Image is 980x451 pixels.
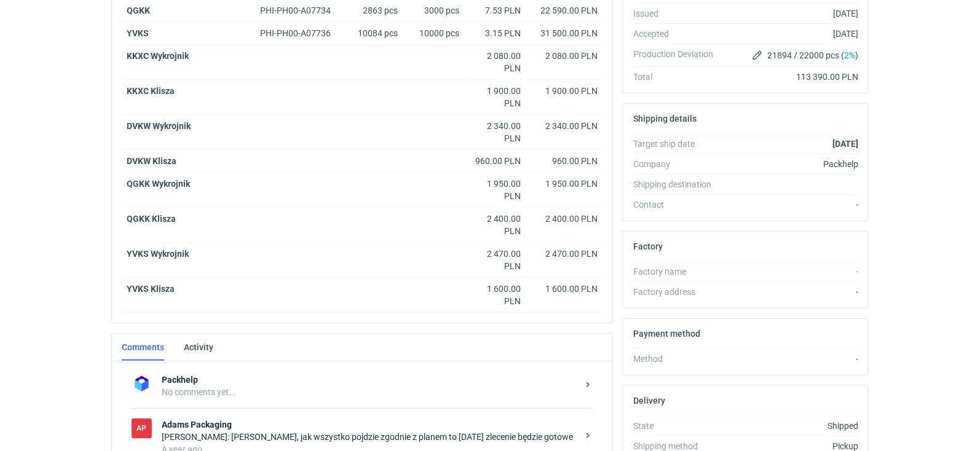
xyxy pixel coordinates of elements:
div: 2 080.00 PLN [531,50,598,62]
div: 2 470.00 PLN [531,248,598,260]
div: - [723,286,858,298]
div: 31 500.00 PLN [531,27,598,39]
div: Factory address [633,286,723,298]
a: YVKS [127,28,149,38]
div: PHI-PH00-A07734 [260,4,342,17]
h2: Delivery [633,396,665,406]
strong: YVKS Wykrojnik [127,249,189,259]
div: 1 900.00 PLN [469,85,521,109]
a: QGKK [127,6,150,15]
div: Shipped [723,420,858,432]
div: 10084 pcs [347,22,403,45]
a: Activity [184,334,213,361]
div: Contact [633,198,723,211]
div: 960.00 PLN [469,155,521,167]
div: - [723,353,858,365]
div: Production Deviation [633,48,723,63]
strong: QGKK Klisza [127,214,176,224]
div: Shipping destination [633,178,723,190]
div: 2 400.00 PLN [531,213,598,225]
div: Adams Packaging [132,418,152,439]
div: 1 600.00 PLN [469,283,521,307]
div: [DATE] [723,7,858,20]
div: - [723,198,858,211]
div: 22 590.00 PLN [531,4,598,17]
span: 21894 / 22000 pcs ( ) [767,49,858,61]
strong: DVKW Klisza [127,156,176,166]
div: 2 340.00 PLN [531,120,598,132]
strong: [DATE] [832,139,858,149]
div: State [633,420,723,432]
div: [DATE] [723,28,858,40]
div: 1 950.00 PLN [531,178,598,190]
div: PHI-PH00-A07736 [260,27,342,39]
strong: KKXC Klisza [127,86,175,96]
span: 2% [844,50,855,60]
div: Total [633,71,723,83]
div: Issued [633,7,723,20]
div: 113 390.00 PLN [723,71,858,83]
h2: Shipping details [633,114,697,124]
img: Packhelp [132,374,152,394]
figcaption: AP [132,418,152,439]
div: 1 950.00 PLN [469,178,521,202]
div: Packhelp [723,158,858,170]
div: 1 900.00 PLN [531,85,598,97]
div: Company [633,158,723,170]
div: No comments yet... [162,386,578,398]
div: 7.53 PLN [469,4,521,17]
strong: Adams Packaging [162,418,578,431]
div: 2 080.00 PLN [469,50,521,74]
div: - [723,265,858,278]
div: 2 400.00 PLN [469,213,521,237]
div: 2 340.00 PLN [469,120,521,144]
button: Edit production Deviation [750,48,765,63]
div: 1 600.00 PLN [531,283,598,295]
h2: Payment method [633,329,700,339]
div: Accepted [633,28,723,40]
div: 3.15 PLN [469,27,521,39]
strong: YVKS Klisza [127,284,175,294]
div: Factory name [633,265,723,278]
div: Method [633,353,723,365]
strong: QGKK Wykrojnik [127,179,190,189]
strong: KKXC Wykrojnik [127,51,189,61]
div: 10000 pcs [403,22,464,45]
strong: DVKW Wykrojnik [127,121,191,131]
div: Target ship date [633,138,723,150]
div: 960.00 PLN [531,155,598,167]
div: 2 470.00 PLN [469,248,521,272]
h2: Factory [633,241,663,251]
div: [PERSON_NAME]: [PERSON_NAME], jak wszystko pojdzie zgodnie z planem to [DATE] zlecenie będzie gotowe [162,431,578,443]
a: Comments [122,334,164,361]
strong: Packhelp [162,374,578,386]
